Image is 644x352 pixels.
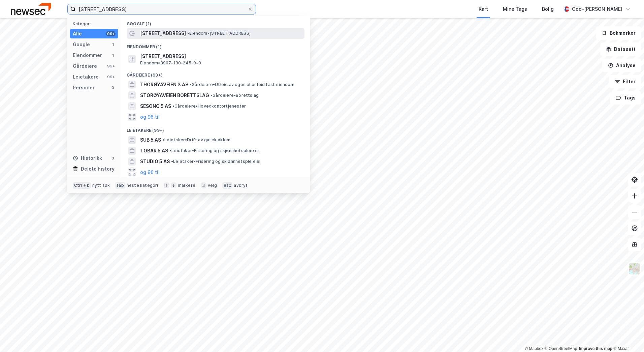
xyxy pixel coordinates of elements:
[222,182,233,189] div: esc
[140,136,161,144] span: SUB 5 AS
[127,183,158,188] div: neste kategori
[610,320,644,352] iframe: Chat Widget
[525,346,543,351] a: Mapbox
[140,60,201,66] span: Eiendom • 3907-130-245-0-0
[190,82,192,87] span: •
[609,75,641,88] button: Filter
[600,42,641,56] button: Datasett
[110,42,116,47] div: 1
[211,93,213,98] span: •
[140,147,168,155] span: TOBAR 5 AS
[106,63,116,69] div: 99+
[628,262,641,275] img: Z
[208,183,217,188] div: velg
[190,82,294,87] span: Gårdeiere • Utleie av egen eller leid fast eiendom
[73,30,82,38] div: Alle
[73,154,102,162] div: Historikk
[178,183,195,188] div: markere
[610,320,644,352] div: Kontrollprogram for chat
[121,122,310,135] div: Leietakere (99+)
[73,62,97,70] div: Gårdeiere
[106,31,116,36] div: 99+
[73,84,95,92] div: Personer
[545,346,577,351] a: OpenStreetMap
[73,73,99,81] div: Leietakere
[110,53,116,58] div: 1
[602,59,641,72] button: Analyse
[73,40,90,49] div: Google
[211,93,259,98] span: Gårdeiere • Borettslag
[73,51,102,59] div: Eiendommer
[140,168,160,176] button: og 96 til
[11,3,51,15] img: newsec-logo.f6e21ccffca1b3a03d2d.png
[234,183,248,188] div: avbryt
[115,182,125,189] div: tab
[187,31,251,36] span: Eiendom • [STREET_ADDRESS]
[479,5,488,13] div: Kart
[121,67,310,79] div: Gårdeiere (99+)
[172,104,174,109] span: •
[610,91,641,105] button: Tags
[140,52,302,60] span: [STREET_ADDRESS]
[140,81,188,89] span: THORØYAVEIEN 3 AS
[140,29,186,37] span: [STREET_ADDRESS]
[579,346,612,351] a: Improve this map
[92,183,110,188] div: nytt søk
[171,159,173,164] span: •
[187,31,189,36] span: •
[162,137,164,142] span: •
[140,91,209,99] span: STORØYAVEIEN BORETTSLAG
[172,104,246,109] span: Gårdeiere • Hovedkontortjenester
[106,74,116,80] div: 99+
[169,148,171,153] span: •
[162,137,230,143] span: Leietaker • Drift av gatekjøkken
[110,155,116,161] div: 0
[572,5,622,13] div: Odd-[PERSON_NAME]
[596,26,641,40] button: Bokmerker
[140,113,160,121] button: og 96 til
[503,5,527,13] div: Mine Tags
[76,4,248,14] input: Søk på adresse, matrikkel, gårdeiere, leietakere eller personer
[171,159,262,164] span: Leietaker • Frisering og skjønnhetspleie el.
[542,5,554,13] div: Bolig
[140,102,171,110] span: SESONG 5 AS
[110,85,116,90] div: 0
[81,165,115,173] div: Delete history
[73,182,91,189] div: Ctrl + k
[140,157,170,166] span: STUDIO 5 AS
[121,16,310,28] div: Google (1)
[121,39,310,51] div: Eiendommer (1)
[169,148,260,153] span: Leietaker • Frisering og skjønnhetspleie el.
[73,21,118,26] div: Kategori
